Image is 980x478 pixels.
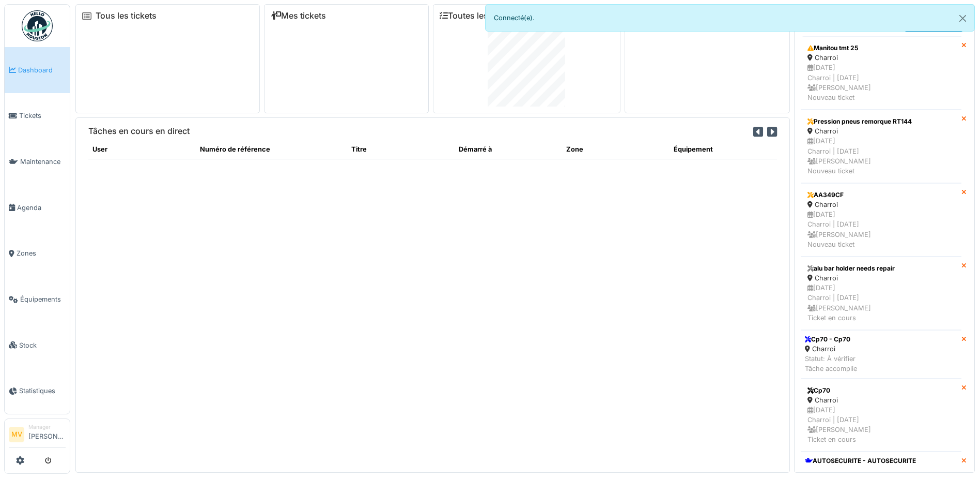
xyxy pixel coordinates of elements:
div: [DATE] Charroi | [DATE] [PERSON_NAME] Ticket en cours [807,283,955,323]
div: Cp70 [807,386,955,395]
span: Maintenance [20,157,66,167]
span: Dashboard [18,65,66,75]
div: Charroi [805,344,857,354]
th: Titre [347,140,455,159]
div: Statut: À vérifier Tâche accomplie [805,354,857,374]
div: AUTOSECURITE - AUTOSECURITE [805,456,916,466]
div: Charroi [805,466,916,475]
div: AA349CF [807,190,955,200]
a: Mes tickets [271,11,326,21]
a: alu bar holder needs repair Charroi [DATE]Charroi | [DATE] [PERSON_NAME]Ticket en cours [801,257,961,330]
a: Toutes les tâches [440,11,517,21]
th: Numéro de référence [196,140,347,159]
a: Tickets [5,93,70,139]
a: Tous les tickets [96,11,157,21]
th: Zone [562,140,670,159]
a: Maintenance [5,139,70,185]
span: translation missing: fr.shared.user [92,145,107,153]
div: [DATE] Charroi | [DATE] [PERSON_NAME] Ticket en cours [807,405,955,445]
span: Agenda [17,203,66,213]
a: Cp70 - Cp70 Charroi Statut: À vérifierTâche accomplie [801,330,961,379]
a: Manitou tmt 25 Charroi [DATE]Charroi | [DATE] [PERSON_NAME]Nouveau ticket [801,36,961,110]
div: [DATE] Charroi | [DATE] [PERSON_NAME] Nouveau ticket [807,63,955,102]
div: [DATE] Charroi | [DATE] [PERSON_NAME] Nouveau ticket [807,136,955,176]
img: Badge_color-CXgf-gQk.svg [22,10,53,41]
a: Agenda [5,185,70,231]
span: Statistiques [19,386,66,396]
div: [DATE] Charroi | [DATE] [PERSON_NAME] Nouveau ticket [807,210,955,249]
div: Charroi [807,53,955,63]
th: Démarré à [455,140,562,159]
a: AA349CF Charroi [DATE]Charroi | [DATE] [PERSON_NAME]Nouveau ticket [801,183,961,257]
div: alu bar holder needs repair [807,264,955,273]
div: Manager [28,423,66,431]
a: MV Manager[PERSON_NAME] [9,423,66,448]
li: MV [9,427,24,442]
span: Stock [19,340,66,350]
div: Pression pneus remorque RT144 [807,117,955,126]
div: Charroi [807,200,955,210]
a: Statistiques [5,368,70,414]
span: Zones [17,248,66,258]
div: Charroi [807,395,955,405]
button: Close [951,5,974,32]
span: Équipements [20,294,66,304]
h6: Tâches en cours en direct [88,126,190,136]
div: Charroi [807,126,955,136]
div: Connecté(e). [485,4,975,32]
div: Manitou tmt 25 [807,43,955,53]
span: Tickets [19,111,66,121]
a: Équipements [5,276,70,322]
div: Charroi [807,273,955,283]
li: [PERSON_NAME] [28,423,66,445]
a: Zones [5,231,70,277]
th: Équipement [670,140,777,159]
a: Cp70 Charroi [DATE]Charroi | [DATE] [PERSON_NAME]Ticket en cours [801,379,961,452]
div: Cp70 - Cp70 [805,335,857,344]
a: Pression pneus remorque RT144 Charroi [DATE]Charroi | [DATE] [PERSON_NAME]Nouveau ticket [801,110,961,183]
a: Dashboard [5,47,70,93]
a: Stock [5,322,70,368]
